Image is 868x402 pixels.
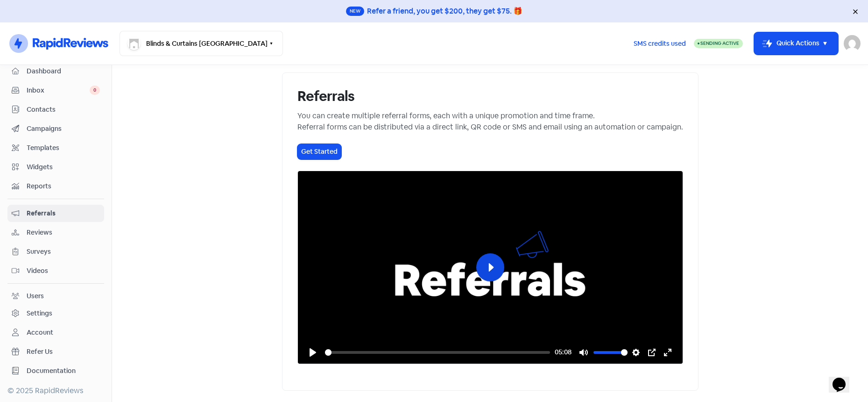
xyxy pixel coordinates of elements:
[27,105,100,115] span: Contacts
[7,362,104,380] a: Documentation
[7,305,104,322] a: Settings
[7,343,104,360] a: Refer Us
[7,139,104,157] a: Templates
[367,6,522,17] div: Refer a friend, you get $200, they get $75. 🎁
[120,31,283,56] button: Blinds & Curtains [GEOGRAPHIC_DATA]
[27,366,100,376] span: Documentation
[7,205,104,222] a: Referrals
[346,7,364,16] span: New
[700,40,739,46] span: Sending Active
[829,365,859,393] iframe: chat widget
[7,82,104,99] a: Inbox 0
[7,178,104,195] a: Reports
[305,345,320,360] button: Play
[27,328,53,337] div: Account
[297,110,683,133] div: You can create multiple referral forms, each with a unique promotion and time frame. Referral for...
[325,348,550,357] input: Seek
[27,347,100,357] span: Refer Us
[754,32,838,55] button: Quick Actions
[7,158,104,176] a: Widgets
[27,208,100,218] span: Referrals
[27,291,44,301] div: Users
[694,38,743,49] a: Sending Active
[27,228,100,237] span: Reviews
[27,124,100,134] span: Campaigns
[7,287,104,305] a: Users
[844,35,861,52] img: User
[27,66,100,76] span: Dashboard
[27,309,52,318] div: Settings
[555,347,572,358] div: Current time
[27,162,100,172] span: Widgets
[297,88,683,105] h1: Referrals
[27,181,100,191] span: Reports
[626,38,694,48] a: SMS credits used
[27,86,90,95] span: Inbox
[7,120,104,137] a: Campaigns
[90,86,100,95] span: 0
[297,144,341,159] button: Get Started
[27,143,100,153] span: Templates
[7,243,104,260] a: Surveys
[476,253,504,281] button: Play
[7,385,104,396] div: © 2025 RapidReviews
[593,348,628,357] input: Volume
[7,224,104,241] a: Reviews
[27,247,100,257] span: Surveys
[7,262,104,280] a: Videos
[7,324,104,341] a: Account
[7,101,104,118] a: Contacts
[634,39,686,49] span: SMS credits used
[27,266,100,276] span: Videos
[7,63,104,80] a: Dashboard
